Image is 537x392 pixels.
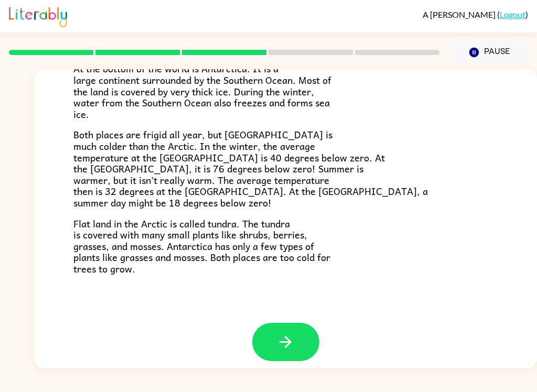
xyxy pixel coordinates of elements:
button: Pause [452,40,528,64]
span: A [PERSON_NAME] [423,9,497,19]
a: Logout [500,9,525,19]
span: Both places are frigid all year, but [GEOGRAPHIC_DATA] is much colder than the Arctic. In the win... [73,127,428,210]
img: Literably [9,4,67,27]
div: ( ) [423,9,528,19]
span: At the bottom of the world is Antarctica. It is a large continent surrounded by the Southern Ocea... [73,61,331,121]
span: Flat land in the Arctic is called tundra. The tundra is covered with many small plants like shrub... [73,216,330,276]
